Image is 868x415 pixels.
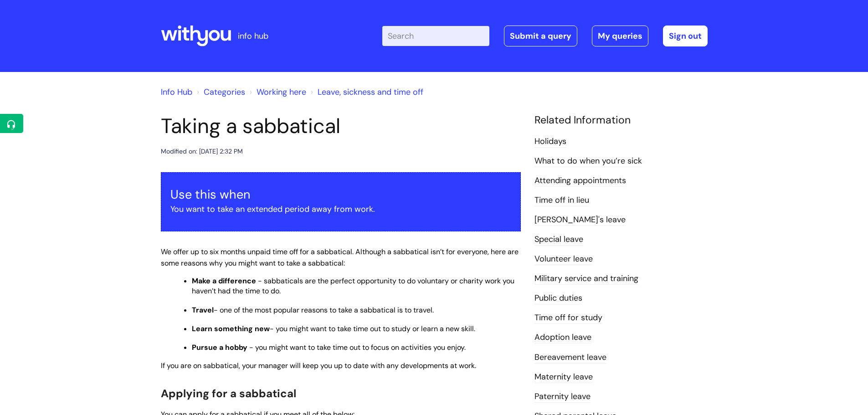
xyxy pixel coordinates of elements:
a: Working here [257,87,306,97]
p: You want to take an extended period away from work. [170,202,511,216]
p: info hub [238,29,268,43]
a: Maternity leave [534,371,593,383]
span: We offer up to six months unpaid time off for a sabbatical. Although a sabbatical isn’t for every... [161,247,519,268]
a: Special leave [534,234,583,246]
a: My queries [592,26,648,46]
a: Adoption leave [534,332,591,343]
a: [PERSON_NAME]'s leave [534,214,626,226]
div: Modified on: [DATE] 2:32 PM [161,146,243,157]
h1: Taking a sabbatical [161,114,521,138]
span: - you might want to take time out to study or learn a new skill. [270,324,475,333]
a: Attending appointments [534,175,626,187]
li: Leave, sickness and time off [308,85,423,99]
strong: Make a difference [192,276,256,286]
strong: Pursue a hobby [192,343,247,352]
a: Volunteer leave [534,253,593,265]
span: - you might want to take time out to focus on activities you enjoy. [249,343,466,352]
span: If you are on sabbatical, your manager will keep you up to date with any developments at work. [161,361,476,370]
strong: Travel [192,305,214,315]
li: Working here [247,85,306,99]
a: Info Hub [161,87,192,97]
strong: Learn something new [192,324,270,333]
a: Categories [204,87,245,97]
a: Time off in lieu [534,195,589,206]
a: Sign out [663,26,708,46]
a: Submit a query [504,26,577,46]
span: - sabbaticals are the perfect opportunity to do voluntary or charity work you haven’t had the tim... [192,276,514,296]
span: - one of the most popular reasons to take a sabbatical is to travel. [214,305,434,315]
div: | - [382,26,708,46]
a: Bereavement leave [534,352,606,364]
span: Applying for a sabbatical [161,386,296,400]
a: Public duties [534,292,582,304]
a: Time off for study [534,312,602,324]
a: Leave, sickness and time off [318,87,423,97]
input: Search [382,26,489,46]
h3: Use this when [170,187,511,202]
a: Holidays [534,136,566,148]
li: Solution home [195,85,245,99]
a: Military service and training [534,273,638,285]
a: Paternity leave [534,391,591,403]
h4: Related Information [534,114,708,127]
a: What to do when you’re sick [534,155,642,167]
